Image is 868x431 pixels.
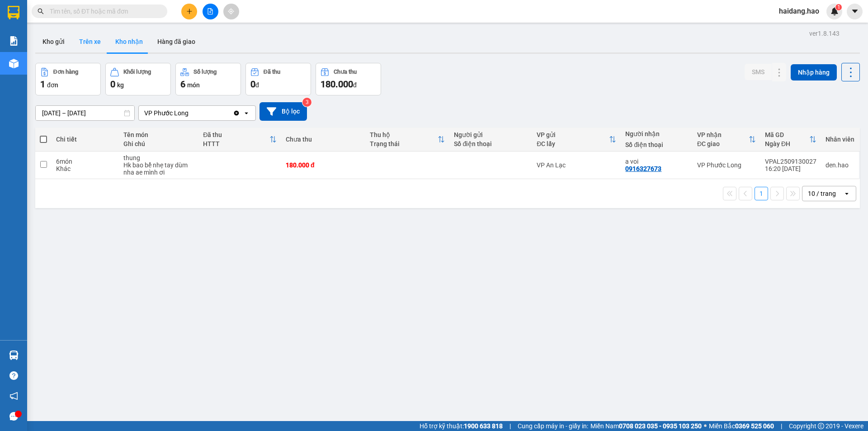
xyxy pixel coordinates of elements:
span: món [187,81,200,89]
div: Chưa thu [286,136,361,143]
span: 1 [837,4,840,10]
button: aim [223,4,239,19]
div: VP Phước Long [697,161,756,169]
span: Hỗ trợ kỹ thuật: [420,421,503,431]
span: aim [228,8,234,14]
input: Selected VP Phước Long. [189,109,190,118]
div: VP An Lạc [537,161,616,169]
div: Trạng thái [370,140,438,147]
span: plus [186,8,193,14]
th: Toggle SortBy [365,128,449,152]
span: đơn [47,81,58,89]
div: a voi [625,158,688,165]
span: 0 [110,79,115,90]
th: Toggle SortBy [532,128,621,152]
button: Trên xe [72,31,108,52]
div: VP nhận [697,131,749,138]
strong: 0369 525 060 [735,422,774,430]
div: 0916327673 [625,165,661,172]
button: plus [181,4,197,19]
div: HTTT [203,140,269,147]
svg: Clear value [233,109,240,117]
span: | [781,421,782,431]
span: 180.000 [321,79,353,90]
span: haidang.hao [772,5,826,17]
span: ⚪️ [704,424,707,428]
div: Khác [56,165,114,172]
img: warehouse-icon [9,350,19,360]
button: Nhập hàng [791,64,837,81]
div: 10 / trang [808,189,836,198]
button: file-add [203,4,218,19]
div: Người nhận [625,130,688,137]
div: Nhân viên [826,136,854,143]
input: Select a date range. [36,106,134,120]
div: 16:20 [DATE] [765,165,816,172]
th: Toggle SortBy [198,128,281,152]
span: 1 [40,79,45,90]
button: Đơn hàng1đơn [35,63,101,95]
span: search [38,8,44,14]
svg: open [843,190,850,197]
span: Miền Nam [590,421,702,431]
div: ĐC lấy [537,140,609,147]
span: question-circle [9,371,18,380]
span: Cung cấp máy in - giấy in: [518,421,588,431]
img: logo-vxr [8,6,19,19]
img: solution-icon [9,36,19,46]
div: Ghi chú [123,140,194,147]
span: file-add [207,8,213,14]
span: đ [353,81,357,89]
div: Tên món [123,131,194,138]
button: SMS [745,64,772,80]
div: Số điện thoại [625,141,688,148]
div: Đã thu [203,131,269,138]
div: Khối lượng [123,69,151,75]
div: VPAL2509130027 [765,158,816,165]
strong: 0708 023 035 - 0935 103 250 [619,422,702,430]
svg: open [243,109,250,117]
div: ver 1.8.143 [809,28,840,38]
sup: 1 [835,4,842,10]
div: thung [123,154,194,161]
th: Toggle SortBy [760,128,821,152]
button: Số lượng6món [175,63,241,95]
div: Chưa thu [334,69,357,75]
div: Người gửi [454,131,528,138]
span: kg [117,81,124,89]
div: ĐC giao [697,140,749,147]
span: message [9,412,18,421]
button: Khối lượng0kg [105,63,171,95]
button: caret-down [847,4,863,19]
div: Chi tiết [56,136,114,143]
div: Hk bao bể nhẹ tay dùm nha ae mình ơi [123,161,194,176]
span: Miền Bắc [709,421,774,431]
div: VP Phước Long [144,109,189,118]
img: warehouse-icon [9,59,19,68]
div: Đơn hàng [53,69,78,75]
div: Số điện thoại [454,140,528,147]
div: Thu hộ [370,131,438,138]
button: Kho nhận [108,31,150,52]
th: Toggle SortBy [693,128,760,152]
span: caret-down [851,7,859,15]
button: Chưa thu180.000đ [316,63,381,95]
button: Hàng đã giao [150,31,203,52]
input: Tìm tên, số ĐT hoặc mã đơn [50,6,156,16]
button: Bộ lọc [259,102,307,121]
div: VP gửi [537,131,609,138]
strong: 1900 633 818 [464,422,503,430]
sup: 3 [302,98,311,107]
div: Mã GD [765,131,809,138]
span: 0 [250,79,255,90]
button: Đã thu0đ [245,63,311,95]
span: notification [9,392,18,400]
button: 1 [755,187,768,200]
span: | [509,421,511,431]
div: Ngày ĐH [765,140,809,147]
span: copyright [818,423,824,429]
span: 6 [180,79,185,90]
div: den.hao [826,161,854,169]
button: Kho gửi [35,31,72,52]
div: Đã thu [264,69,280,75]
